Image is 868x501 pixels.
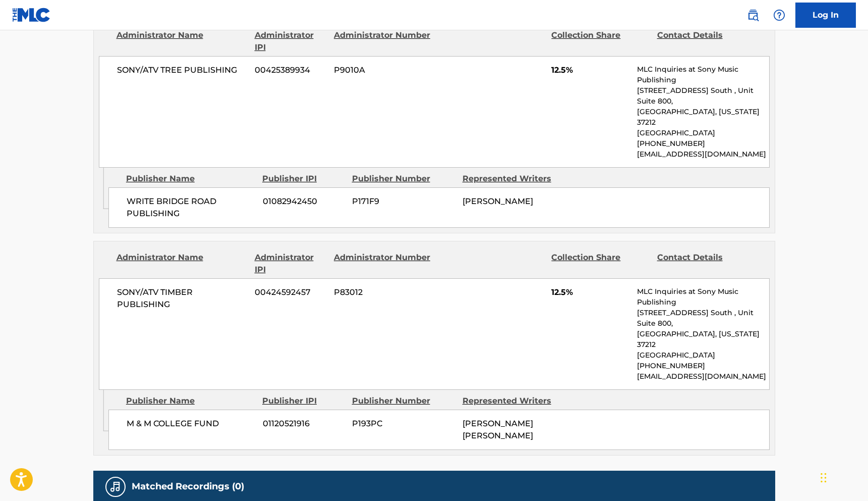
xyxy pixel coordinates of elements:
div: Publisher Number [352,395,455,407]
img: search [747,9,759,21]
p: MLC Inquiries at Sony Music Publishing [637,64,769,85]
div: Collection Share [551,29,649,54]
span: 01082942450 [263,195,344,208]
div: Publisher Name [126,173,255,185]
div: Ziehen [821,463,827,493]
span: 12.5% [551,64,629,76]
span: M & M COLLEGE FUND [127,418,255,430]
div: Administrator Name [117,29,247,54]
span: SONY/ATV TIMBER PUBLISHING [117,286,248,311]
p: [GEOGRAPHIC_DATA], [US_STATE] 37212 [637,329,769,350]
span: 01120521916 [263,418,344,430]
span: P171F9 [352,195,455,208]
p: [PHONE_NUMBER] [637,361,769,371]
span: [PERSON_NAME] [PERSON_NAME] [462,419,533,440]
p: [GEOGRAPHIC_DATA] [637,128,769,138]
div: Administrator Name [117,252,247,276]
h5: Matched Recordings (0) [132,481,244,492]
a: Public Search [743,5,763,25]
span: 00425389934 [255,64,326,76]
div: Publisher IPI [262,173,344,185]
iframe: Chat Widget [818,453,868,501]
div: Contact Details [657,29,755,54]
span: P9010A [334,64,432,76]
span: P193PC [352,418,455,430]
span: WRITE BRIDGE ROAD PUBLISHING [127,195,255,220]
p: [PHONE_NUMBER] [637,138,769,149]
p: MLC Inquiries at Sony Music Publishing [637,286,769,308]
img: help [773,9,785,21]
p: [EMAIL_ADDRESS][DOMAIN_NAME] [637,371,769,382]
p: [GEOGRAPHIC_DATA], [US_STATE] 37212 [637,107,769,128]
div: Administrator IPI [255,252,326,276]
img: Matched Recordings [109,481,122,493]
div: Administrator Number [334,29,432,54]
div: Represented Writers [462,173,565,185]
span: 12.5% [551,286,629,298]
div: Help [769,5,789,25]
p: [STREET_ADDRESS] South , Unit Suite 800, [637,308,769,329]
span: SONY/ATV TREE PUBLISHING [117,64,248,76]
span: [PERSON_NAME] [462,196,533,206]
div: Publisher Name [126,395,255,407]
div: Administrator Number [334,252,432,276]
div: Contact Details [657,252,755,276]
p: [GEOGRAPHIC_DATA] [637,350,769,361]
a: Log In [795,3,856,28]
div: Administrator IPI [255,29,326,54]
p: [EMAIL_ADDRESS][DOMAIN_NAME] [637,149,769,160]
div: Chat-Widget [818,453,868,501]
div: Represented Writers [462,395,565,407]
img: MLC Logo [12,8,51,22]
span: P83012 [334,286,432,298]
div: Collection Share [551,252,649,276]
span: 00424592457 [255,286,326,298]
div: Publisher IPI [262,395,344,407]
div: Publisher Number [352,173,455,185]
p: [STREET_ADDRESS] South , Unit Suite 800, [637,85,769,107]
